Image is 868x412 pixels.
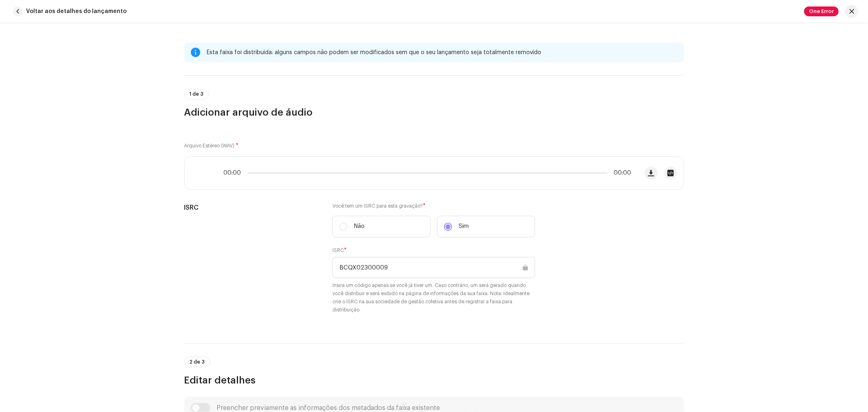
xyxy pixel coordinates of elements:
[207,48,678,57] div: Esta faixa foi distribuída: alguns campos não podem ser modificados sem que o seu lançamento seja...
[224,170,245,176] span: 00:00
[184,203,320,213] h5: ISRC
[190,92,204,96] span: 1 de 3
[184,143,235,148] small: Arquivo Estéreo (WAV)
[184,106,684,119] h3: Adicionar arquivo de áudio
[184,374,684,387] h3: Editar detalhes
[459,222,469,231] p: Sim
[332,257,535,278] input: ABXYZ#######
[332,203,535,209] label: Você tem um ISRC para esta gravação?
[190,359,205,364] span: 2 de 3
[332,247,347,254] label: ISRC
[332,281,535,314] small: Insira um código apenas se você já tiver um. Caso contrário, um será gerado quando você distribui...
[354,222,365,231] p: Não
[611,170,632,176] span: 00:00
